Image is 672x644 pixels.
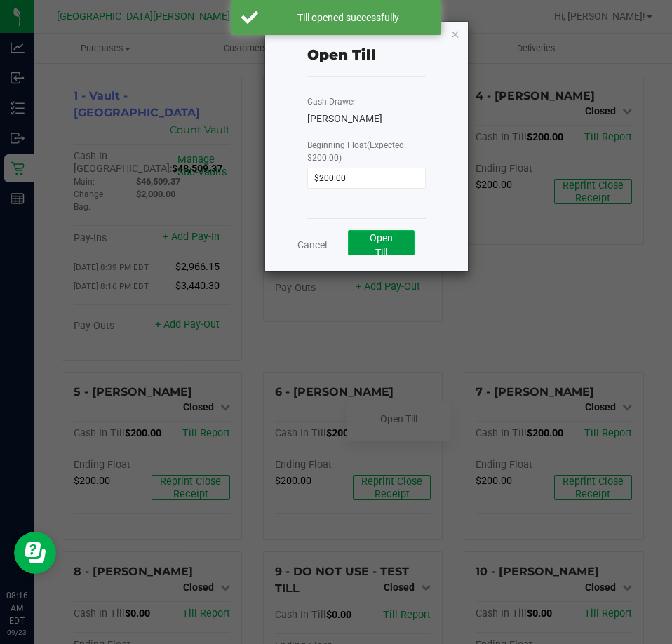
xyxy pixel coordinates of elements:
[297,238,327,253] a: Cancel
[14,532,56,574] iframe: Resource center
[307,112,426,126] div: [PERSON_NAME]
[266,11,431,25] div: Till opened successfully
[307,140,406,163] span: Beginning Float
[307,95,356,108] label: Cash Drawer
[370,232,393,258] span: Open Till
[307,44,376,65] div: Open Till
[348,230,415,255] button: Open Till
